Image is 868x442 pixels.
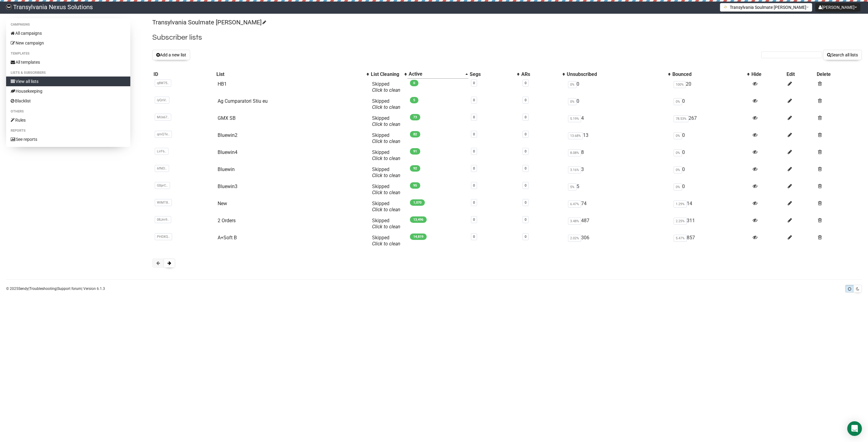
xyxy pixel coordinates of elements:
[155,114,171,121] span: MUx67..
[215,70,370,79] th: List: No sort applied, activate to apply an ascending sort
[155,182,170,189] span: G0prC..
[216,71,364,77] div: List
[568,218,581,225] span: 3.48%
[372,184,400,195] span: Skipped
[525,149,526,153] a: 0
[155,97,169,104] span: iyQnV..
[674,115,689,122] span: 78.53%
[409,71,462,77] div: Active
[566,198,671,215] td: 74
[723,5,728,9] img: 1.png
[154,71,214,77] div: ID
[674,98,682,105] span: 0%
[155,165,169,172] span: 6fNEI..
[671,198,750,215] td: 14
[473,98,475,102] a: 0
[152,19,265,26] a: Transylvania Soulmate [PERSON_NAME]
[410,216,427,223] span: 13,496
[372,235,400,247] span: Skipped
[372,190,400,195] a: Click to clean
[568,235,581,242] span: 2.02%
[6,134,130,144] a: See reports
[218,201,227,206] a: New
[155,199,172,206] span: WlMT8..
[473,149,475,153] a: 0
[473,166,475,170] a: 0
[674,166,682,173] span: 0%
[372,218,400,230] span: Skipped
[674,149,682,156] span: 0%
[566,215,671,232] td: 487
[671,164,750,181] td: 0
[568,201,581,208] span: 6.47%
[823,50,862,60] button: Search all lists
[750,70,785,79] th: Hide: No sort applied, sorting is disabled
[6,115,130,125] a: Rules
[372,104,400,110] a: Click to clean
[218,235,237,241] a: A+Soft B
[525,235,526,239] a: 0
[566,96,671,113] td: 0
[473,184,475,187] a: 0
[568,184,577,191] span: 5%
[6,96,130,106] a: Blacklist
[410,199,425,206] span: 1,070
[6,28,130,38] a: All campaigns
[815,3,860,12] button: [PERSON_NAME]
[152,50,190,60] button: Add a new list
[473,81,475,85] a: 0
[671,215,750,232] td: 311
[6,77,130,86] a: View all lists
[155,148,168,155] span: LirF6..
[568,98,577,105] span: 0%
[372,155,400,161] a: Click to clean
[674,132,682,139] span: 0%
[751,71,784,77] div: Hide
[671,96,750,113] td: 0
[6,69,130,77] li: Lists & subscribers
[372,138,400,144] a: Click to clean
[6,38,130,48] a: New campaign
[568,149,581,156] span: 8.08%
[674,201,687,208] span: 1.29%
[370,70,407,79] th: List Cleaning: No sort applied, activate to apply an ascending sort
[473,115,475,119] a: 0
[155,233,172,240] span: PHDXQ..
[672,71,744,77] div: Bounced
[410,233,427,240] span: 14,819
[566,130,671,147] td: 13
[218,149,237,155] a: Bluewin4
[218,132,237,138] a: Bluewin2
[674,184,682,191] span: 0%
[410,148,420,155] span: 91
[468,70,520,79] th: Segs: No sort applied, activate to apply an ascending sort
[525,132,526,136] a: 0
[521,71,559,77] div: ARs
[6,108,130,115] li: Others
[566,181,671,198] td: 5
[6,57,130,67] a: All templates
[525,201,526,205] a: 0
[372,98,400,110] span: Skipped
[29,287,56,291] a: Troubleshooting
[674,218,687,225] span: 2.25%
[473,235,475,239] a: 0
[566,113,671,130] td: 4
[785,70,815,79] th: Edit: No sort applied, sorting is disabled
[566,232,671,249] td: 306
[218,166,235,172] a: Bluewin
[18,287,28,291] a: Sendy
[671,79,750,96] td: 20
[568,166,581,173] span: 3.16%
[218,98,268,104] a: Ag Cumparatori Stiu eu
[671,113,750,130] td: 267
[6,86,130,96] a: Housekeeping
[372,207,400,212] a: Click to clean
[520,70,566,79] th: ARs: No sort applied, activate to apply an ascending sort
[372,201,400,212] span: Skipped
[372,241,400,247] a: Click to clean
[155,80,171,87] span: q8W75..
[372,132,400,144] span: Skipped
[410,165,420,172] span: 92
[6,285,105,292] p: © 2025 | | | Version 6.1.3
